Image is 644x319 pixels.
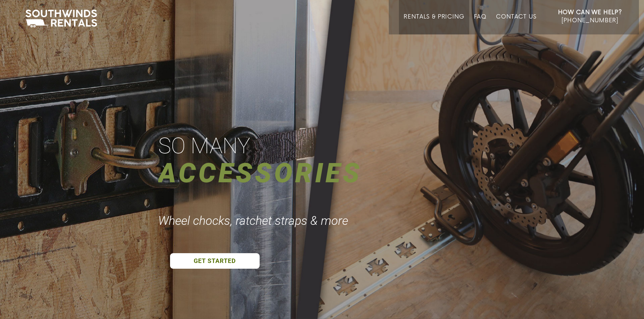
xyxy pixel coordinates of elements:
img: Southwinds Rentals Logo [22,8,100,29]
span: [PHONE_NUMBER] [562,17,618,24]
div: Wheel chocks, ratchet straps & more [158,213,352,228]
strong: How Can We Help? [558,9,622,16]
a: How Can We Help? [PHONE_NUMBER] [558,8,622,29]
a: Rentals & Pricing [404,14,464,34]
a: FAQ [474,14,487,34]
div: SO MANY [158,132,254,160]
div: ACCESSORIES [158,155,365,192]
a: Contact Us [496,14,536,34]
a: GET STARTED [170,253,260,269]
